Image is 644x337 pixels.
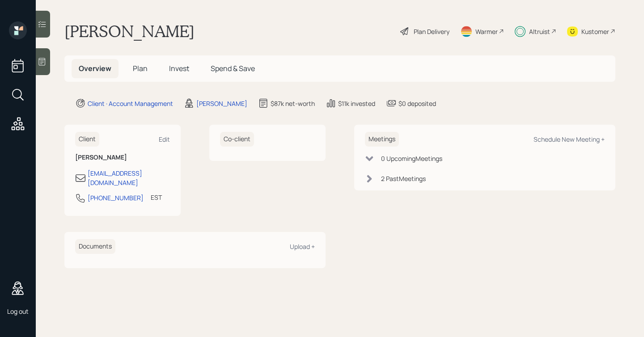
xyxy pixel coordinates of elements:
[381,174,426,183] div: 2 Past Meeting s
[211,63,255,73] span: Spend & Save
[88,99,173,108] div: Client · Account Management
[75,154,170,161] h6: [PERSON_NAME]
[133,63,148,73] span: Plan
[271,99,315,108] div: $87k net-worth
[398,99,436,108] div: $0 deposited
[381,154,442,163] div: 0 Upcoming Meeting s
[75,132,99,147] h6: Client
[151,193,162,202] div: EST
[79,63,111,73] span: Overview
[365,132,399,147] h6: Meetings
[338,99,375,108] div: $11k invested
[88,193,144,202] div: [PHONE_NUMBER]
[581,27,609,36] div: Kustomer
[290,242,315,251] div: Upload +
[414,27,449,36] div: Plan Delivery
[529,27,550,36] div: Altruist
[475,27,498,36] div: Warmer
[220,132,254,147] h6: Co-client
[159,135,170,143] div: Edit
[534,135,605,143] div: Schedule New Meeting +
[196,99,247,108] div: [PERSON_NAME]
[75,239,115,254] h6: Documents
[169,63,189,73] span: Invest
[88,168,170,187] div: [EMAIL_ADDRESS][DOMAIN_NAME]
[64,21,195,41] h1: [PERSON_NAME]
[7,307,29,316] div: Log out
